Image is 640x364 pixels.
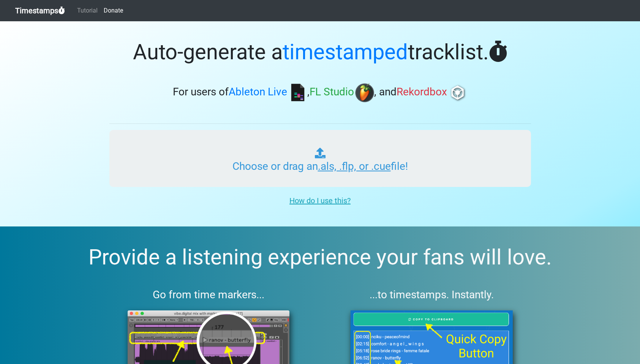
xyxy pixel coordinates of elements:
h2: Provide a listening experience your fans will love. [18,245,622,270]
img: fl.png [355,83,374,102]
span: Ableton Live [229,86,287,98]
h3: Go from time markers... [109,288,308,301]
img: rb.png [448,83,467,102]
a: Tutorial [74,3,101,18]
span: timestamped [283,40,408,65]
span: Rekordbox [397,86,447,98]
h3: ...to timestamps. Instantly. [332,288,531,301]
span: FL Studio [310,86,354,98]
h3: For users of , , and [109,83,531,102]
u: How do I use this? [289,196,351,205]
h1: Auto-generate a tracklist. [109,40,531,65]
img: ableton.png [288,83,307,102]
a: Donate [101,3,126,18]
a: Timestamps [15,3,65,18]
